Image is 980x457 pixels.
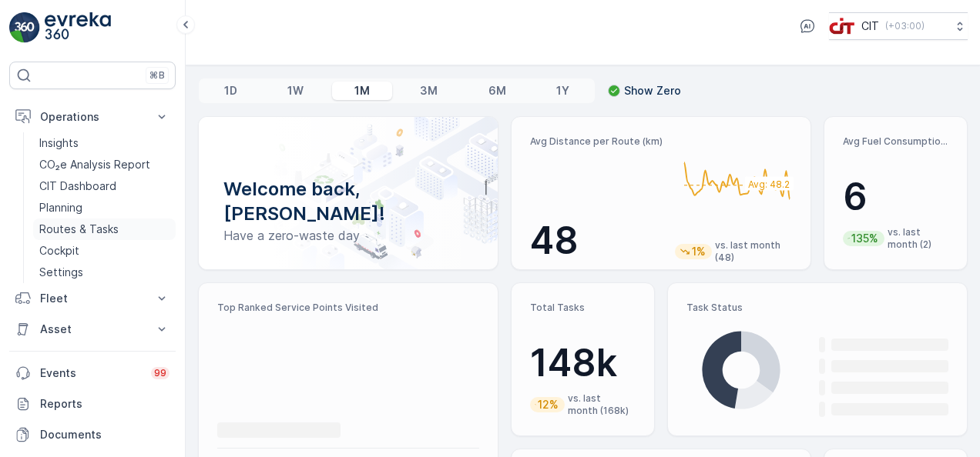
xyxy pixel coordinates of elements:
[40,291,145,306] p: Fleet
[40,322,145,337] p: Asset
[39,243,79,259] p: Cockpit
[39,222,119,237] p: Routes & Tasks
[488,83,506,98] p: 6M
[885,20,925,32] p: ( +03:00 )
[829,12,968,40] button: CIT(+03:00)
[530,302,636,314] p: Total Tasks
[33,132,176,154] a: Insights
[9,358,176,389] a: Events99
[33,154,176,175] a: CO₂e Analysis Report
[9,389,176,419] a: Reports
[40,365,142,381] p: Events
[39,135,79,151] p: Insights
[39,157,150,172] p: CO₂e Analysis Report
[850,231,880,246] p: 135%
[715,239,797,264] p: vs. last month (48)
[530,340,636,386] p: 148k
[861,18,879,34] p: CIT
[40,427,169,442] p: Documents
[843,135,948,148] p: Avg Fuel Consumption per Route (lt)
[33,240,176,262] a: Cockpit
[40,396,169,412] p: Reports
[223,177,473,226] p: Welcome back, [PERSON_NAME]!
[686,302,948,314] p: Task Status
[224,83,237,98] p: 1D
[223,226,473,245] p: Have a zero-waste day
[154,367,166,379] p: 99
[420,83,438,98] p: 3M
[9,12,40,43] img: logo
[530,135,663,148] p: Avg Distance per Route (km)
[843,174,948,220] p: 6
[888,226,948,251] p: vs. last month (2)
[287,83,304,98] p: 1W
[829,18,855,35] img: cit-logo_pOk6rL0.png
[217,302,479,314] p: Top Ranked Service Points Visited
[149,69,165,82] p: ⌘B
[9,314,176,345] button: Asset
[33,175,176,197] a: CIT Dashboard
[39,200,82,215] p: Planning
[9,102,176,132] button: Operations
[39,178,116,194] p: CIT Dashboard
[45,12,111,43] img: logo_light-DOdMpM7g.png
[33,197,176,218] a: Planning
[33,218,176,240] a: Routes & Tasks
[536,397,560,412] p: 12%
[33,262,176,283] a: Settings
[624,83,681,98] p: Show Zero
[568,392,636,417] p: vs. last month (168k)
[530,218,663,264] p: 48
[40,109,145,125] p: Operations
[9,419,176,450] a: Documents
[39,265,83,280] p: Settings
[354,83,370,98] p: 1M
[690,244,707,259] p: 1%
[556,83,569,98] p: 1Y
[9,283,176,314] button: Fleet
